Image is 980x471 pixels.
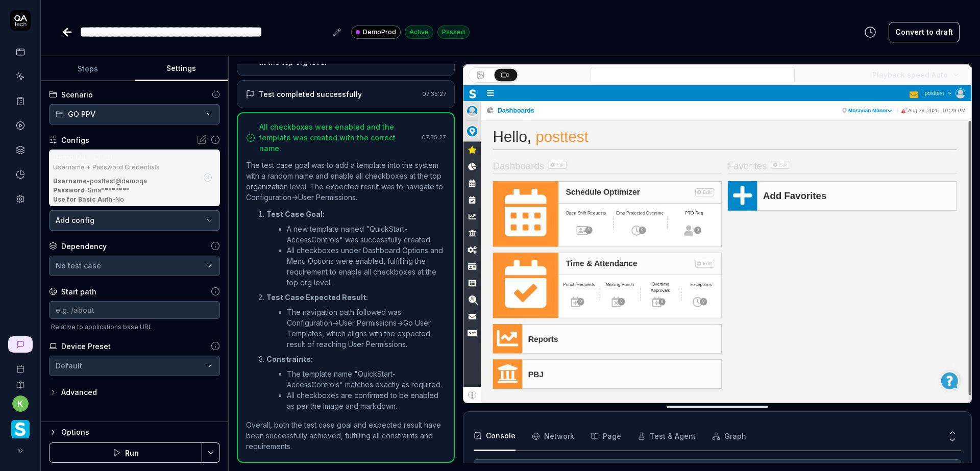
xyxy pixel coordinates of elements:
[858,22,883,42] button: View version history
[53,195,112,203] b: Use for Basic Auth
[49,356,220,376] button: Default
[4,373,36,389] a: Documentation
[246,160,446,203] p: The test case goal was to add a template into the system with a random name and enable all checkb...
[53,195,198,204] div: - No
[61,89,93,100] div: Scenario
[61,286,96,297] div: Start path
[53,186,85,194] b: Password
[712,422,746,451] button: Graph
[49,442,202,463] button: Run
[61,386,97,399] div: Advanced
[41,57,135,81] button: Steps
[56,360,82,371] div: Default
[266,293,368,302] strong: Test Case Expected Result:
[49,301,220,319] input: e.g. /about
[872,69,948,80] div: Playback speed:
[135,57,229,81] button: Settings
[591,422,621,451] button: Page
[266,210,325,218] strong: Test Case Goal:
[49,386,97,399] button: Advanced
[53,152,198,162] div: Demo Qa - Chitti
[246,419,446,452] p: Overall, both the test case goal and expected result have been successfully achieved, fulfilling ...
[287,245,446,288] li: All checkboxes under Dashboard Options and Menu Options were enabled, fulfilling the requirement ...
[53,177,198,186] div: - posttest@demoqa
[259,89,362,100] div: Test completed successfully
[266,355,313,363] strong: Constraints:
[68,109,95,119] span: GO PPV
[4,357,36,373] a: Book a call with us
[351,25,401,39] a: DemoProd
[474,422,516,451] button: Console
[56,261,101,270] span: No test case
[422,90,446,97] time: 07:35:27
[11,420,30,438] img: Smartlinx Logo
[422,134,446,141] time: 07:35:27
[49,323,220,331] span: Relative to applications base URL
[61,426,220,438] div: Options
[259,121,418,154] div: All checkboxes were enabled and the template was created with the correct name.
[532,422,574,451] button: Network
[287,224,446,245] li: A new template named "QuickStart-AccessControls" was successfully created.
[889,22,960,42] button: Convert to draft
[61,341,111,352] div: Device Preset
[363,28,396,37] span: DemoProd
[287,368,446,390] li: The template name "QuickStart-AccessControls" matches exactly as required.
[4,412,36,440] button: Smartlinx Logo
[287,307,446,350] li: The navigation path followed was Configuration->User Permissions->Go User Templates, which aligns...
[287,390,446,411] li: All checkboxes are confirmed to be enabled as per the image and markdown.
[437,26,470,39] div: Passed
[53,177,87,185] b: Username
[49,426,220,438] button: Options
[49,256,220,276] button: No test case
[405,26,433,39] div: Active
[53,164,198,170] div: Username + Password Credentials
[12,395,29,412] button: k
[8,336,33,353] a: New conversation
[61,241,107,252] div: Dependency
[61,135,89,145] div: Configs
[49,104,220,125] button: GO PPV
[638,422,696,451] button: Test & Agent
